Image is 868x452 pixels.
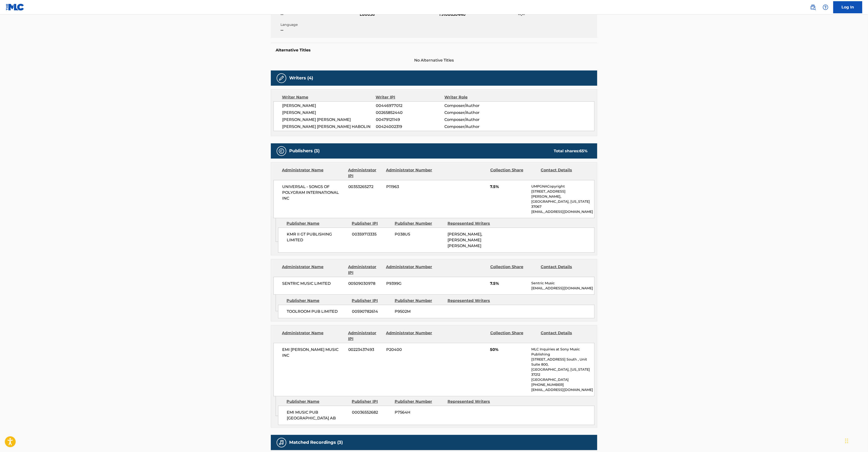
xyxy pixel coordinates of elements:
[282,94,376,100] div: Writer Name
[395,399,444,404] div: Publisher Number
[531,189,594,199] p: [STREET_ADDRESS][PERSON_NAME],
[386,347,433,353] span: P20400
[352,410,391,415] span: 00036552682
[531,347,594,357] p: MLC Inquiries at Sony Music Publishing
[844,429,868,452] iframe: Chat Widget
[554,148,588,154] div: Total shares:
[376,117,444,123] span: 00479121149
[279,148,284,154] img: Publishers
[810,4,816,10] img: search
[352,221,391,226] div: Publisher IPI
[808,2,818,12] a: Public Search
[287,221,348,226] div: Publisher Name
[490,264,537,276] div: Collection Share
[490,347,528,353] span: 50%
[282,330,344,342] div: Administrator Name
[280,22,358,27] span: Language
[541,167,588,179] div: Contact Details
[395,309,444,314] span: P9502M
[348,330,382,342] div: Administrator IPI
[282,103,376,109] span: [PERSON_NAME]
[280,12,358,17] span: --
[289,148,320,154] h5: Publishers (3)
[282,124,376,130] span: [PERSON_NAME] [PERSON_NAME] HABOLIN
[287,231,348,243] span: KMR II GT PUBLISHING LIMITED
[386,184,433,190] span: P11963
[833,1,862,13] a: Log In
[395,410,444,415] span: P7564H
[282,110,376,116] span: [PERSON_NAME]
[444,124,507,130] span: Composer/Author
[282,347,345,358] span: EMI [PERSON_NAME] MUSIC INC
[282,184,345,201] span: UNIVERSAL - SONGS OF POLYGRAM INTERNATIONAL INC
[579,149,588,153] span: 65 %
[444,103,507,109] span: Composer/Author
[348,281,383,286] span: 00509030978
[531,199,594,209] p: [GEOGRAPHIC_DATA], [US_STATE] 37067
[280,27,358,33] span: --
[376,110,444,116] span: 00265852440
[448,399,497,404] div: Represented Writers
[444,94,507,100] div: Writer Role
[352,309,391,314] span: 00590782614
[448,221,497,226] div: Represented Writers
[395,231,444,237] span: P038U5
[490,184,528,190] span: 7.5%
[386,281,433,286] span: P9399G
[823,4,828,10] img: help
[541,330,588,342] div: Contact Details
[395,221,444,226] div: Publisher Number
[490,281,528,286] span: 7.5%
[531,209,594,214] p: [EMAIL_ADDRESS][DOMAIN_NAME]
[6,4,24,11] img: MLC Logo
[518,12,596,17] span: --:--
[348,167,382,179] div: Administrator IPI
[490,167,537,179] div: Collection Share
[531,184,594,189] p: UMPGNACopyright
[287,298,348,304] div: Publisher Name
[376,124,444,130] span: 00424002319
[541,264,588,276] div: Contact Details
[352,298,391,304] div: Publisher IPI
[531,387,594,392] p: [EMAIL_ADDRESS][DOMAIN_NAME]
[439,12,517,17] span: T9108630440
[287,410,348,421] span: EMI MUSIC PUB [GEOGRAPHIC_DATA] AB
[448,298,497,304] div: Represented Writers
[376,103,444,109] span: 00446977012
[821,2,830,12] div: Help
[444,117,507,123] span: Composer/Author
[271,57,597,63] span: No Alternative Titles
[386,167,433,179] div: Administrator Number
[352,399,391,404] div: Publisher IPI
[276,48,592,53] h5: Alternative Titles
[531,286,594,291] p: [EMAIL_ADDRESS][DOMAIN_NAME]
[348,264,382,276] div: Administrator IPI
[348,184,383,190] span: 00353265272
[287,309,348,314] span: TOOLROOM PUB LIMITED
[282,281,345,286] span: SENTRIC MUSIC LIMITED
[386,330,433,342] div: Administrator Number
[289,75,313,81] h5: Writers (4)
[845,434,848,448] div: Drag
[376,94,445,100] div: Writer IPI
[395,298,444,304] div: Publisher Number
[531,382,594,387] p: [PHONE_NUMBER]
[531,377,594,382] p: [GEOGRAPHIC_DATA]
[289,440,343,445] h5: Matched Recordings (3)
[279,440,284,445] img: Matched Recordings
[444,110,507,116] span: Composer/Author
[531,367,594,377] p: [GEOGRAPHIC_DATA], [US_STATE] 37212
[282,167,344,179] div: Administrator Name
[352,231,391,237] span: 00359713335
[279,75,284,81] img: Writers
[531,357,594,367] p: [STREET_ADDRESS] South , Unit Suite 800,
[448,232,482,248] span: [PERSON_NAME], [PERSON_NAME] [PERSON_NAME]
[282,117,376,123] span: [PERSON_NAME] [PERSON_NAME]
[531,281,594,286] p: Sentric Music
[348,347,383,353] span: 00223437493
[360,12,438,17] span: L80036
[490,330,537,342] div: Collection Share
[282,264,344,276] div: Administrator Name
[386,264,433,276] div: Administrator Number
